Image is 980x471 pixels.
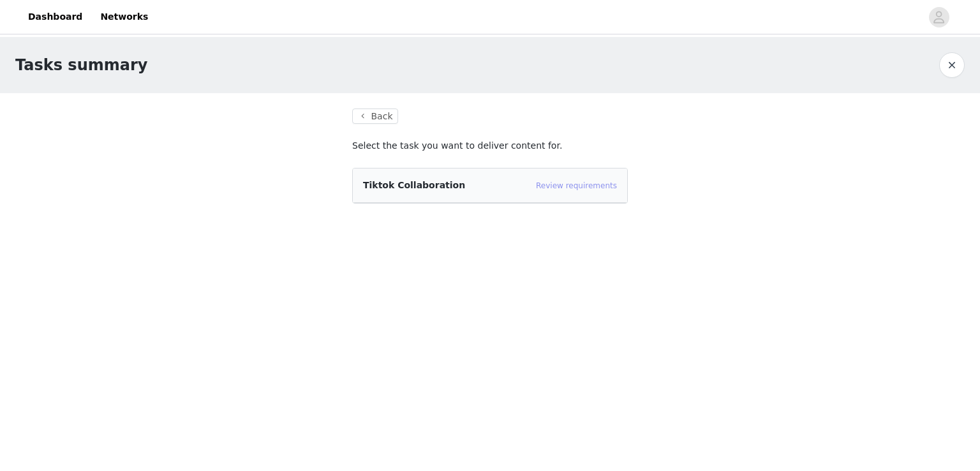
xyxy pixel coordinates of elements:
div: avatar [933,7,945,27]
a: Dashboard [20,3,90,31]
a: Networks [93,3,156,31]
button: Back [352,108,398,124]
p: Select the task you want to deliver content for. [352,139,628,153]
span: Tiktok Collaboration [363,180,465,190]
h1: Tasks summary [15,54,147,77]
a: Review requirements [536,181,617,190]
